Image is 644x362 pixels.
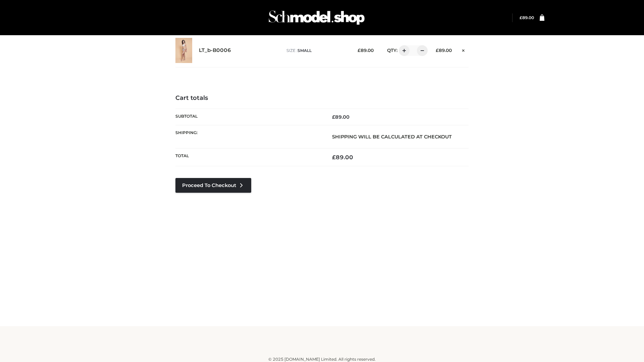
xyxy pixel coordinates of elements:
[380,45,425,56] div: QTY:
[332,114,335,120] span: £
[175,125,322,148] th: Shipping:
[332,134,452,140] strong: Shipping will be calculated at checkout
[298,48,312,53] span: SMALL
[332,154,353,161] bdi: 89.00
[436,48,452,53] bdi: 89.00
[175,148,322,166] th: Total
[199,47,231,54] a: LT_b-B0006
[266,4,367,31] img: Schmodel Admin 964
[358,48,361,53] span: £
[175,95,469,102] h4: Cart totals
[358,48,374,53] bdi: 89.00
[175,178,251,193] a: Proceed to Checkout
[459,45,469,54] a: Remove this item
[520,15,534,20] a: £89.00
[520,15,534,20] bdi: 89.00
[332,154,336,161] span: £
[332,114,350,120] bdi: 89.00
[520,15,522,20] span: £
[286,48,347,54] p: size :
[175,109,322,125] th: Subtotal
[175,38,192,63] img: LT_b-B0006 - SMALL
[436,48,439,53] span: £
